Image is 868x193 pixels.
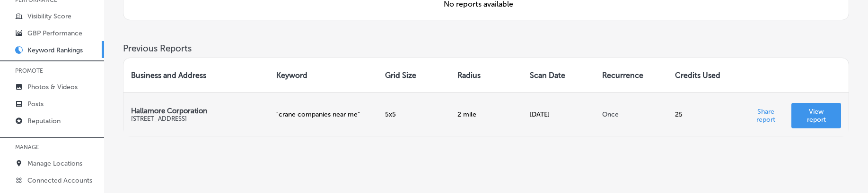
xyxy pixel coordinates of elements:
[377,92,450,136] td: 5 x 5
[602,110,659,118] p: Once
[667,92,740,136] td: 25
[27,29,82,37] p: GBP Performance
[269,58,377,92] th: Keyword
[27,100,44,108] p: Posts
[131,107,261,115] p: Hallamore Corporation
[377,58,450,92] th: Grid Size
[450,58,522,92] th: Radius
[131,115,261,122] p: [STREET_ADDRESS]
[27,12,71,20] p: Visibility Score
[27,117,61,125] p: Reputation
[595,58,667,92] th: Recurrence
[799,108,833,124] p: View report
[27,159,82,168] p: Manage Locations
[276,110,370,118] p: " crane companies near me "
[747,105,784,124] p: Share report
[27,176,92,185] p: Connected Accounts
[27,46,83,54] p: Keyword Rankings
[450,92,522,136] td: 2 mile
[522,58,595,92] th: Scan Date
[791,103,841,128] a: View report
[522,92,595,136] td: [DATE]
[123,43,849,54] h3: Previous Reports
[667,58,740,92] th: Credits Used
[27,83,78,91] p: Photos & Videos
[123,58,269,92] th: Business and Address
